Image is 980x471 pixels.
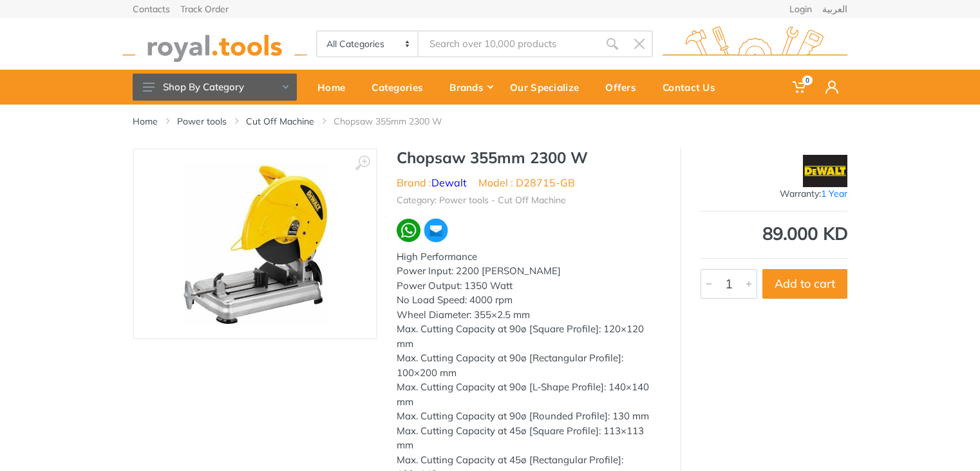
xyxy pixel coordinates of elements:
[397,219,420,243] img: wa.webp
[789,5,812,14] a: Login
[440,74,501,101] div: Brands
[133,115,158,128] a: Home
[363,70,440,105] a: Categories
[501,74,596,101] div: Our Specialize
[701,187,847,201] div: Warranty:
[821,188,847,199] span: 1 Year
[133,5,170,14] a: Contacts
[822,5,847,14] a: العربية
[397,194,566,207] li: Category: Power tools - Cut Off Machine
[122,26,307,62] img: royal.tools Logo
[596,70,654,105] a: Offers
[419,30,599,57] input: Site search
[423,217,449,243] img: ma.webp
[246,115,314,128] a: Cut Off Machine
[177,115,227,128] a: Power tools
[182,163,328,325] img: Royal Tools - Chopsaw 355mm 2300 W
[397,175,467,190] li: Brand :
[596,74,654,101] div: Offers
[701,225,847,243] div: 89.000 KD
[317,32,419,56] select: Category
[133,115,847,128] nav: breadcrumb
[663,26,847,62] img: royal.tools Logo
[308,74,363,101] div: Home
[363,74,440,101] div: Categories
[308,70,363,105] a: Home
[654,74,733,101] div: Contact Us
[431,176,467,189] a: Dewalt
[478,175,575,190] li: Model : D28715-GB
[334,115,462,128] li: Chopsaw 355mm 2300 W
[784,70,816,105] a: 0
[654,70,733,105] a: Contact Us
[762,269,847,299] button: Add to cart
[501,70,596,105] a: Our Specialize
[133,74,297,101] button: Shop By Category
[802,75,813,85] span: 0
[803,155,848,187] img: Dewalt
[397,148,661,167] h1: Chopsaw 355mm 2300 W
[180,5,229,14] a: Track Order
